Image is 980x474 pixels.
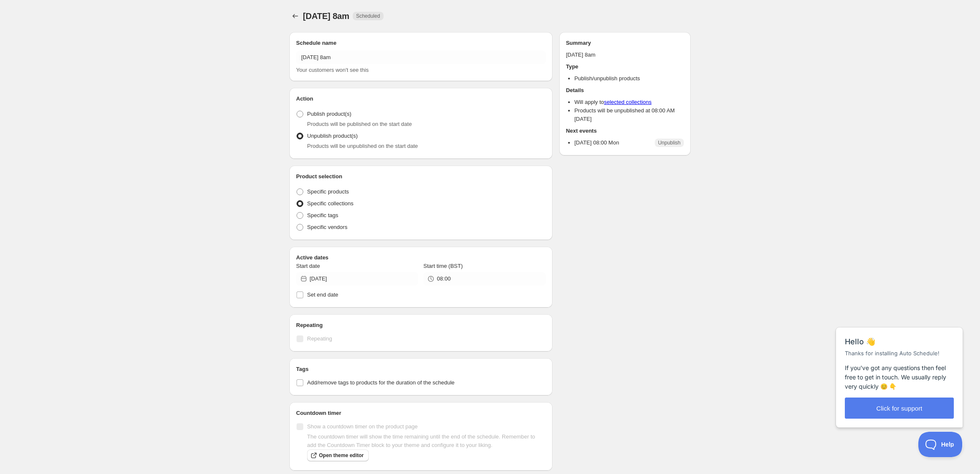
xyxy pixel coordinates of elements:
li: Products will be unpublished at 08:00 AM [DATE] [574,106,684,123]
span: Specific products [307,188,349,195]
li: Publish/unpublish products [574,74,684,83]
span: Publish product(s) [307,111,351,117]
span: Products will be published on the start date [307,121,412,127]
h2: Next events [566,127,684,135]
span: Your customers won't see this [296,67,369,73]
span: Scheduled [356,13,380,19]
span: Repeating [307,335,332,342]
span: Start time (BST) [423,263,463,269]
h2: Active dates [296,253,546,262]
span: Open theme editor [319,452,364,459]
a: selected collections [604,99,652,105]
h2: Summary [566,39,684,47]
h2: Countdown timer [296,409,546,417]
span: Start date [296,263,320,269]
p: The countdown timer will show the time remaining until the end of the schedule. Remember to add t... [307,433,546,449]
span: Specific tags [307,212,338,218]
h2: Schedule name [296,39,546,47]
h2: Type [566,63,684,71]
span: Show a countdown timer on the product page [307,423,418,430]
span: Unpublish product(s) [307,133,358,139]
span: Specific vendors [307,224,347,230]
h2: Action [296,95,546,103]
iframe: Help Scout Beacon - Messages and Notifications [832,306,968,432]
h2: Details [566,86,684,95]
span: Specific collections [307,200,354,207]
span: Set end date [307,291,338,298]
p: [DATE] 8am [566,51,684,59]
a: Open theme editor [307,449,369,461]
h2: Product selection [296,172,546,181]
span: Products will be unpublished on the start date [307,143,418,149]
h2: Tags [296,365,546,373]
button: Schedules [289,10,301,22]
p: [DATE] 08:00 Mon [574,139,619,147]
li: Will apply to [574,98,684,106]
h2: Repeating [296,321,546,330]
span: Add/remove tags to products for the duration of the schedule [307,379,455,386]
span: [DATE] 8am [303,11,349,21]
span: Unpublish [658,139,681,146]
iframe: Help Scout Beacon - Open [918,432,963,457]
